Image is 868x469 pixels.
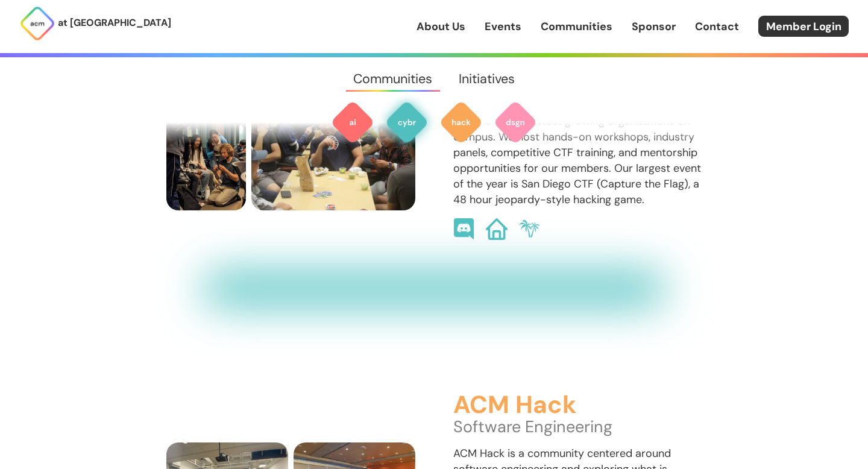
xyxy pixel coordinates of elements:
a: Initiatives [445,57,527,101]
a: Sponsor [632,19,676,34]
img: SDCTF [518,218,540,240]
img: ACM Hack [439,101,483,144]
img: ACM Cyber [385,101,429,144]
img: ACM Cyber Website [486,218,508,240]
a: Events [485,19,521,34]
a: at [GEOGRAPHIC_DATA] [19,5,171,42]
img: Cyber Members Playing Board Games [251,108,415,211]
img: ACM AI [331,101,374,144]
p: at [GEOGRAPHIC_DATA] [58,15,171,31]
a: About Us [417,19,465,34]
h3: ACM Hack [453,392,702,419]
a: Communities [341,57,445,101]
p: With over 700 members currently registered, we are one of the fastest growing organizations on ca... [453,97,702,207]
p: Software Engineering [453,419,702,435]
img: ACM Logo [19,5,55,42]
a: Communities [541,19,612,34]
img: ACM Design [494,101,537,144]
a: Contact [695,19,739,34]
img: ACM Cyber Discord [453,218,475,240]
a: Member Login [758,16,849,37]
img: ACM Cyber president Nick helps members pick a lock [166,108,246,211]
